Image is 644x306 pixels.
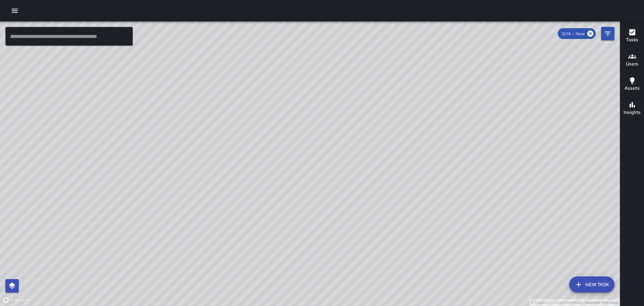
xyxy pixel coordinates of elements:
button: Assets [620,73,644,97]
h6: Users [626,60,638,68]
h6: Tasks [626,36,638,44]
button: Filters [601,27,614,40]
button: Users [620,48,644,73]
span: 9/14 — Now [558,31,589,37]
button: Tasks [620,24,644,48]
button: New Task [569,276,614,293]
h6: Insights [624,109,641,116]
h6: Assets [625,85,640,92]
button: Insights [620,97,644,121]
div: 9/14 — Now [558,28,596,39]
